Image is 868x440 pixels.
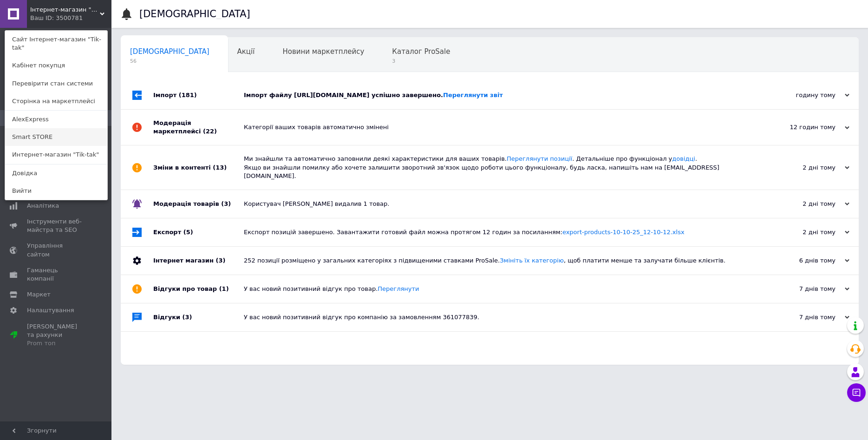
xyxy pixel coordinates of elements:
[27,242,86,258] span: Управління сайтом
[213,164,227,171] span: (13)
[282,47,364,56] span: Новини маркетплейсу
[757,200,849,208] div: 2 дні тому
[562,229,685,236] a: export-products-10-10-25_12-10-12.xlsx
[244,256,757,265] div: 252 позиції розміщено у загальних категоріях з підвищеними ставками ProSale. , щоб платити менше ...
[5,92,107,110] a: Сторінка на маркетплейсі
[153,81,244,109] div: Імпорт
[30,14,69,22] div: Ваш ID: 3500781
[153,145,244,190] div: Зміни в контенті
[757,285,849,293] div: 7 днів тому
[244,91,757,99] div: Імпорт файлу [URL][DOMAIN_NAME] успішно завершено.
[392,47,450,56] span: Каталог ProSale
[5,111,107,128] a: AlexExpress
[130,58,209,65] span: 56
[153,303,244,331] div: Відгуки
[378,285,419,292] a: Переглянути
[237,47,255,56] span: Акції
[5,31,107,57] a: Сайт Інтернет-магазин "Tik-tak"
[183,229,193,236] span: (5)
[847,383,866,402] button: Чат з покупцем
[221,200,231,207] span: (3)
[443,92,503,99] a: Переглянути звіт
[5,164,107,182] a: Довідка
[219,285,229,292] span: (1)
[30,6,100,14] span: Інтернет-магазин "Tik-tak"
[153,218,244,246] div: Експорт
[757,313,849,322] div: 7 днів тому
[757,228,849,236] div: 2 дні тому
[507,155,572,162] a: Переглянути позиції
[244,123,757,131] div: Категорії ваших товарів автоматично змінені
[5,57,107,74] a: Кабінет покупця
[27,322,86,348] span: [PERSON_NAME] та рахунки
[153,247,244,275] div: Інтернет магазин
[5,128,107,146] a: Smart STORE
[27,217,86,234] span: Інструменти веб-майстра та SEO
[244,285,757,293] div: У вас новий позитивний відгук про товар.
[5,146,107,164] a: Интернет-магазин "Tik-tak"
[27,202,59,210] span: Аналітика
[244,155,757,180] div: Ми знайшли та автоматично заповнили деякі характеристики для ваших товарів. . Детальніше про функ...
[757,91,849,99] div: годину тому
[244,313,757,322] div: У вас новий позитивний відгук про компанію за замовленням 361077839.
[153,275,244,303] div: Відгуки про товар
[244,200,757,208] div: Користувач [PERSON_NAME] видалив 1 товар.
[757,164,849,172] div: 2 дні тому
[392,58,450,65] span: 3
[27,266,86,283] span: Гаманець компанії
[27,290,51,299] span: Маркет
[244,228,757,236] div: Експорт позицій завершено. Завантажити готовий файл можна протягом 12 годин за посиланням:
[27,339,86,348] div: Prom топ
[5,75,107,92] a: Перевірити стан системи
[153,190,244,218] div: Модерація товарів
[179,92,197,99] span: (181)
[215,257,225,264] span: (3)
[203,128,217,135] span: (22)
[130,47,209,56] span: [DEMOGRAPHIC_DATA]
[5,182,107,200] a: Вийти
[153,110,244,145] div: Модерація маркетплейсі
[183,314,192,321] span: (3)
[757,123,849,131] div: 12 годин тому
[757,256,849,265] div: 6 днів тому
[27,306,74,315] span: Налаштування
[672,155,695,162] a: довідці
[500,257,564,264] a: Змініть їх категорію
[139,8,250,20] h1: [DEMOGRAPHIC_DATA]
